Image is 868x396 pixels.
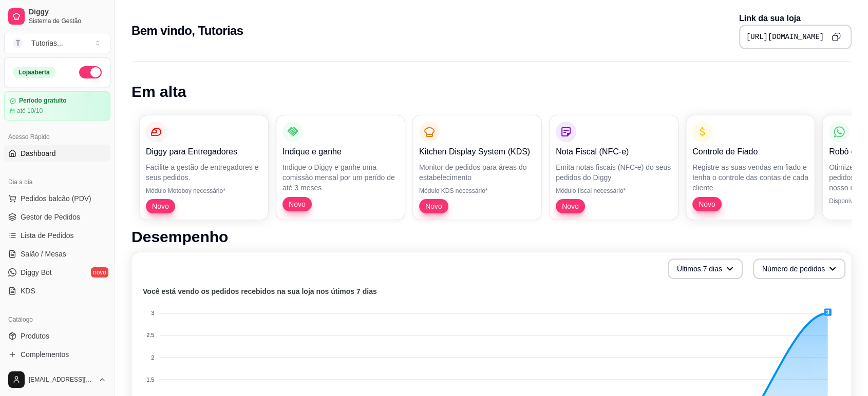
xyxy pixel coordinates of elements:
[146,162,262,183] p: Facilite a gestão de entregadores e seus pedidos.
[79,66,102,78] button: Alterar Status
[282,146,399,158] p: Indique e ganhe
[151,310,154,316] tspan: 3
[419,187,535,195] p: Módulo KDS necessário*
[4,227,110,244] a: Lista de Pedidos
[421,201,446,211] span: Novo
[413,115,541,220] button: Kitchen Display System (KDS)Monitor de pedidos para áreas do estabelecimentoMódulo KDS necessário...
[4,91,110,121] a: Período gratuitoaté 10/10
[694,199,720,209] span: Novo
[131,83,852,101] h1: Em alta
[556,146,672,158] p: Nota Fiscal (NFC-e)
[276,115,405,220] button: Indique e ganheIndique o Diggy e ganhe uma comissão mensal por um perído de até 3 mesesNovo
[146,187,262,195] p: Módulo Motoboy necessário*
[692,162,808,193] p: Registre as suas vendas em fiado e tenha o controle das contas de cada cliente
[131,228,852,246] h1: Desempenho
[21,249,66,259] span: Salão / Mesas
[4,174,110,190] div: Dia a dia
[146,332,154,338] tspan: 2.5
[4,328,110,344] a: Produtos
[29,375,94,384] span: [EMAIL_ADDRESS][PERSON_NAME][DOMAIN_NAME]
[4,367,110,392] button: [EMAIL_ADDRESS][PERSON_NAME][DOMAIN_NAME]
[419,146,535,158] p: Kitchen Display System (KDS)
[13,38,23,48] span: T
[140,115,268,220] button: Diggy para EntregadoresFacilite a gestão de entregadores e seus pedidos.Módulo Motoboy necessário...
[282,162,399,193] p: Indique o Diggy e ganhe uma comissão mensal por um perído de até 3 meses
[21,230,74,241] span: Lista de Pedidos
[556,162,672,183] p: Emita notas fiscais (NFC-e) do seus pedidos do Diggy
[558,201,583,211] span: Novo
[4,4,110,29] a: DiggySistema de Gestão
[21,349,69,360] span: Complementos
[4,246,110,262] a: Salão / Mesas
[692,146,808,158] p: Controle de Fiado
[146,377,154,383] tspan: 1.5
[668,259,743,279] button: Últimos 7 dias
[4,264,110,281] a: Diggy Botnovo
[29,17,106,25] span: Sistema de Gestão
[4,145,110,162] a: Dashboard
[29,8,106,17] span: Diggy
[4,209,110,225] a: Gestor de Pedidos
[31,38,63,48] div: Tutorias ...
[131,23,243,39] h2: Bem vindo, Tutorias
[4,311,110,328] div: Catálogo
[21,193,91,204] span: Pedidos balcão (PDV)
[21,267,52,278] span: Diggy Bot
[19,97,67,105] article: Período gratuito
[4,190,110,207] button: Pedidos balcão (PDV)
[746,32,824,42] pre: [URL][DOMAIN_NAME]
[148,201,173,211] span: Novo
[739,12,852,25] p: Link da sua loja
[4,129,110,145] div: Acesso Rápido
[4,33,110,53] button: Select a team
[828,29,844,45] button: Copy to clipboard
[419,162,535,183] p: Monitor de pedidos para áreas do estabelecimento
[686,115,815,220] button: Controle de FiadoRegistre as suas vendas em fiado e tenha o controle das contas de cada clienteNovo
[556,187,672,195] p: Módulo fiscal necessário*
[21,331,49,341] span: Produtos
[4,346,110,363] a: Complementos
[21,148,56,159] span: Dashboard
[13,67,55,78] div: Loja aberta
[21,212,80,222] span: Gestor de Pedidos
[21,286,35,296] span: KDS
[146,146,262,158] p: Diggy para Entregadores
[151,354,154,361] tspan: 2
[285,199,310,209] span: Novo
[753,259,845,279] button: Número de pedidos
[4,283,110,299] a: KDS
[550,115,678,220] button: Nota Fiscal (NFC-e)Emita notas fiscais (NFC-e) do seus pedidos do DiggyMódulo fiscal necessário*Novo
[17,107,43,115] article: até 10/10
[143,287,377,295] text: Você está vendo os pedidos recebidos na sua loja nos útimos 7 dias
